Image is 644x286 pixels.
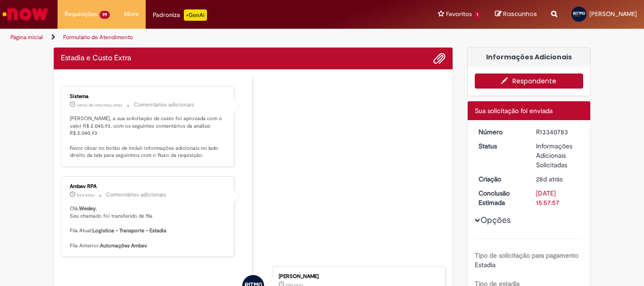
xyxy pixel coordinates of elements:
[495,10,537,19] a: Rascunhos
[503,9,537,18] span: Rascunhos
[468,48,591,66] div: Informações Adicionais
[184,9,207,21] p: +GenAi
[61,54,131,63] h2: Estadia e Custo Extra Histórico de tíquete
[77,192,94,198] span: 26d atrás
[79,205,96,212] b: Wesley
[536,188,580,207] div: [DATE] 15:57:57
[134,101,194,109] small: Comentários adicionais
[70,184,227,189] div: Ambev RPA
[471,188,529,207] dt: Conclusão Estimada
[536,174,580,184] div: 31/07/2025 10:57:52
[77,192,94,198] time: 01/08/2025 19:02:40
[471,141,529,151] dt: Status
[471,174,529,184] dt: Criação
[99,11,110,19] span: 99
[589,10,637,18] span: [PERSON_NAME]
[279,274,436,279] div: [PERSON_NAME]
[475,106,553,115] span: Sua solicitação foi enviada
[77,102,122,108] span: cerca de uma hora atrás
[475,261,495,269] span: Estadia
[70,205,227,249] p: Olá, , Seu chamado foi transferido de fila. Fila Atual: Fila Anterior:
[536,175,562,183] span: 28d atrás
[92,227,166,234] b: Logistica – Transporte – Estadia
[100,242,147,249] b: Automações Ambev
[70,115,227,159] p: [PERSON_NAME], a sua solicitação de custo foi aprovada com o valor R$ 2.040,93, com os seguintes ...
[536,141,580,170] div: Informações Adicionais Solicitadas
[106,191,166,199] small: Comentários adicionais
[70,94,227,99] div: Sistema
[124,9,139,19] span: More
[475,251,578,260] b: Tipo de solicitação para pagamento
[475,74,584,89] button: Respondente
[474,11,481,19] span: 1
[77,102,122,108] time: 27/08/2025 14:43:43
[471,127,529,137] dt: Número
[7,29,422,46] ul: Trilhas de página
[63,33,133,41] a: Formulário de Atendimento
[65,9,98,19] span: Requisições
[433,52,446,65] button: Adicionar anexos
[10,33,43,41] a: Página inicial
[536,127,580,137] div: R13340783
[153,9,207,21] div: Padroniza
[1,5,50,24] img: ServiceNow
[536,175,562,183] time: 31/07/2025 10:57:52
[446,9,472,19] span: Favoritos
